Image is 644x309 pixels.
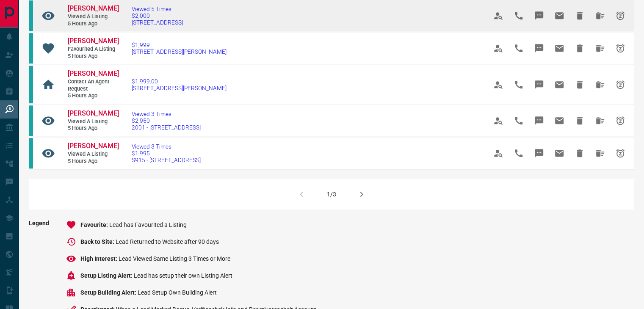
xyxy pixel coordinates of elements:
span: 5 hours ago [68,125,119,132]
span: Viewed a Listing [68,13,119,20]
span: Hide [569,110,590,131]
span: Lead has setup their own Listing Alert [134,272,232,279]
span: [PERSON_NAME] [68,109,119,117]
span: Call [509,143,529,163]
span: $1,999.00 [132,78,227,85]
span: View Profile [488,143,509,163]
span: Hide All from Harini Balamurugan [590,74,610,95]
span: [STREET_ADDRESS][PERSON_NAME] [132,85,227,91]
span: Snooze [610,38,630,58]
a: Viewed 3 Times$1,995S915 - [STREET_ADDRESS] [132,143,201,163]
span: $1,999 [132,41,227,48]
span: [PERSON_NAME] [68,142,119,150]
span: 2001 - [STREET_ADDRESS] [132,124,201,131]
span: Call [509,110,529,131]
span: Call [509,74,529,95]
span: Viewed 3 Times [132,110,201,117]
span: View Profile [488,110,509,131]
span: High Interest [80,255,119,262]
span: Viewed 3 Times [132,143,201,150]
span: Call [509,38,529,58]
div: condos.ca [29,138,33,168]
span: Message [529,143,549,163]
span: [STREET_ADDRESS] [132,19,183,26]
div: 1/3 [327,191,336,198]
span: View Profile [488,6,509,26]
span: Hide [569,74,590,95]
span: Email [549,110,569,131]
span: [PERSON_NAME] [68,37,119,45]
span: [PERSON_NAME] [68,4,119,12]
span: Message [529,38,549,58]
span: Call [509,6,529,26]
a: [PERSON_NAME] [68,69,119,78]
span: Contact an Agent Request [68,78,119,92]
span: Hide All from Harini Balamurugan [590,38,610,58]
span: Viewed a Listing [68,151,119,158]
span: Lead Returned to Website after 90 days [116,238,219,245]
span: Setup Listing Alert [80,272,134,279]
span: 5 hours ago [68,20,119,28]
span: Snooze [610,143,630,163]
span: Back to Site [80,238,116,245]
span: Email [549,143,569,163]
span: Hide [569,143,590,163]
span: 5 hours ago [68,92,119,99]
span: 5 hours ago [68,53,119,60]
span: Message [529,74,549,95]
span: Lead has Favourited a Listing [109,221,187,228]
span: Message [529,6,549,26]
span: $2,950 [132,117,201,124]
span: 5 hours ago [68,158,119,165]
span: Email [549,74,569,95]
span: Hide All from Harini Balamurugan [590,143,610,163]
span: Snooze [610,74,630,95]
span: Viewed a Listing [68,118,119,125]
span: Favourited a Listing [68,46,119,53]
span: Hide [569,38,590,58]
a: Viewed 3 Times$2,9502001 - [STREET_ADDRESS] [132,110,201,131]
span: [STREET_ADDRESS][PERSON_NAME] [132,48,227,55]
a: [PERSON_NAME] [68,4,119,13]
span: Hide [569,6,590,26]
span: Snooze [610,110,630,131]
span: [PERSON_NAME] [68,69,119,77]
span: View Profile [488,74,509,95]
div: condos.ca [29,33,33,63]
span: Email [549,6,569,26]
div: condos.ca [29,66,33,103]
span: Lead Viewed Same Listing 3 Times or More [119,255,230,262]
span: Snooze [610,6,630,26]
span: Email [549,38,569,58]
span: Message [529,110,549,131]
span: Hide All from Amy Huang [590,110,610,131]
a: [PERSON_NAME] [68,109,119,118]
span: S915 - [STREET_ADDRESS] [132,157,201,163]
span: Setup Building Alert [80,289,138,296]
div: condos.ca [29,105,33,136]
span: Hide All from Harini Balamurugan [590,6,610,26]
a: [PERSON_NAME] [68,37,119,46]
span: $1,995 [132,150,201,157]
a: [PERSON_NAME] [68,142,119,151]
div: condos.ca [29,0,33,31]
span: View Profile [488,38,509,58]
span: Lead Setup Own Building Alert [138,289,217,296]
span: Viewed 5 Times [132,6,183,12]
a: $1,999.00[STREET_ADDRESS][PERSON_NAME] [132,78,227,91]
span: $2,000 [132,12,183,19]
span: Favourite [80,221,109,228]
a: $1,999[STREET_ADDRESS][PERSON_NAME] [132,41,227,55]
a: Viewed 5 Times$2,000[STREET_ADDRESS] [132,6,183,26]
